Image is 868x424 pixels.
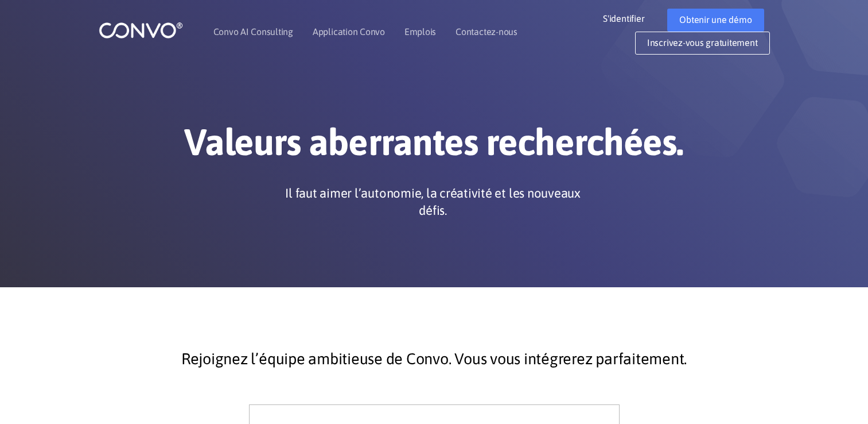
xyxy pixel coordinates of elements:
a: Obtenir une démo [667,9,764,32]
img: logo_1.png [99,21,183,39]
a: Convo AI Consulting [213,27,293,36]
a: S'identifier [603,9,661,27]
a: Application Convo [313,27,385,36]
a: Inscrivez-vous gratuitement [635,32,770,55]
a: Emplois [404,27,436,36]
p: Il faut aimer l’autonomie, la créativité et les nouveaux défis. [278,184,588,219]
h1: Valeurs aberrantes recherchées. [116,120,753,173]
a: Contactez-nous [456,27,517,36]
p: Rejoignez l’équipe ambitieuse de Convo. Vous vous intégrerez parfaitement. [124,345,744,373]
